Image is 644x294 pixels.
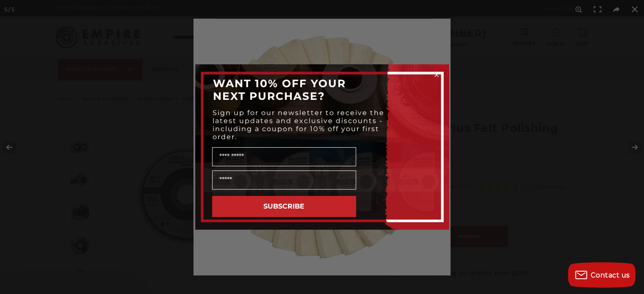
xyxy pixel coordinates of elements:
span: Contact us [591,271,630,279]
button: SUBSCRIBE [212,196,356,217]
button: Contact us [568,262,636,288]
button: Close dialog [432,71,441,79]
input: Email [212,170,356,190]
span: Sign up for our newsletter to receive the latest updates and exclusive discounts - including a co... [213,109,384,141]
span: WANT 10% OFF YOUR NEXT PURCHASE? [213,77,346,102]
